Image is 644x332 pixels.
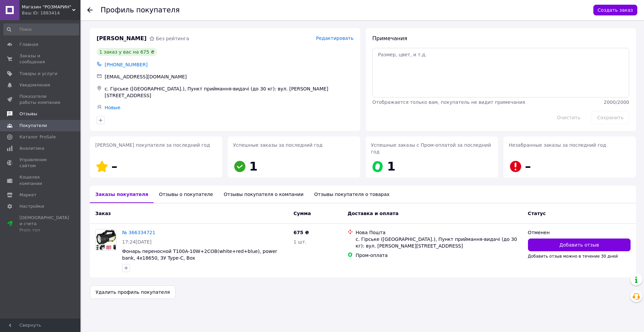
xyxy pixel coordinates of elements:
button: Удалить профиль покупателя [90,285,175,299]
div: Отзывы покупателя о товарах [309,186,395,203]
span: Настройки [19,203,44,209]
div: 1 заказ у вас на 675 ₴ [97,48,157,56]
div: Отзывы о покупателе [154,186,218,203]
span: Добавить отзыв [559,242,599,248]
span: 17:24[DATE] [122,239,152,245]
h1: Профиль покупателя [101,6,180,14]
span: – [111,159,117,173]
span: Магазин "РОЗМАРИН" [22,4,72,10]
div: с. Гірське ([GEOGRAPHIC_DATA].), Пункт приймання-видачі (до 30 кг): вул. [PERSON_NAME][STREET_ADD... [103,84,355,100]
span: Заказы и сообщения [19,53,62,65]
span: Незабранные заказы за последний год [509,142,606,148]
div: Отзывы покупателя о компании [218,186,309,203]
span: [DEMOGRAPHIC_DATA] и счета [19,215,69,233]
div: Prom топ [19,227,69,233]
span: Редактировать [316,36,354,41]
div: Ваш ID: 1883414 [22,10,80,16]
a: № 366334721 [122,230,155,235]
span: Показатели работы компании [19,93,62,106]
span: Отзывы [19,111,37,117]
a: Новые [105,105,120,110]
input: Поиск [3,23,79,36]
span: 1 [387,159,395,173]
span: [EMAIL_ADDRESS][DOMAIN_NAME] [105,74,187,79]
button: Добавить отзыв [528,239,631,251]
span: Товары и услуги [19,71,57,77]
img: Фото товару [96,229,116,250]
span: [PHONE_NUMBER] [105,62,148,67]
div: Нова Пошта [356,229,522,236]
span: Статус [528,211,546,216]
span: Отображается только вам, покупатель не видит примечания [372,99,525,105]
span: 1 [249,159,258,173]
button: Создать заказ [593,5,637,15]
span: Уведомления [19,82,50,88]
div: Отменен [528,229,631,236]
span: 1 шт. [293,239,307,245]
span: Управление сайтом [19,157,62,169]
span: Каталог ProSale [19,134,56,140]
span: Сумма [293,211,311,216]
span: Заказ [95,211,111,216]
span: Аналитика [19,145,44,151]
span: Успешные заказы с Пром-оплатой за последний год [371,142,491,154]
a: Фото товару [95,229,117,251]
span: Покупатели [19,123,47,129]
span: Маркет [19,192,37,198]
span: [PERSON_NAME] [97,35,147,43]
span: 2000 / 2000 [604,99,629,105]
div: Вернуться назад [87,7,93,13]
span: Доставка и оплата [347,211,398,216]
span: – [525,159,531,173]
span: Примечания [372,35,407,42]
div: Пром-оплата [356,252,522,259]
span: Успешные заказы за последний год [233,142,323,148]
span: Добавить отзыв можно в течение 30 дней [528,254,618,259]
span: Кошелек компании [19,174,62,186]
span: Без рейтинга [156,36,189,41]
div: Заказы покупателя [90,186,154,203]
span: Главная [19,42,38,48]
span: [PERSON_NAME] покупателя за последний год [95,142,210,148]
div: с. Гірське ([GEOGRAPHIC_DATA].), Пункт приймання-видачі (до 30 кг): вул. [PERSON_NAME][STREET_ADD... [356,236,522,249]
span: 675 ₴ [293,230,309,235]
a: Фонарь переносной T100A-10W+2COB(white+red+blue), power bank, 4x18650, ЗУ Type-C, Box [122,249,277,261]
